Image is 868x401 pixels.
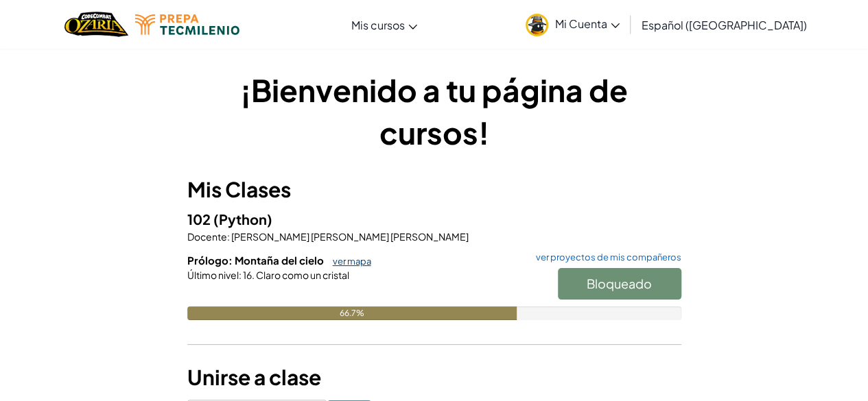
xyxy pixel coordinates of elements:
[187,210,213,228] span: 102
[187,230,227,243] span: Docente
[187,69,681,154] h1: ¡Bienvenido a tu página de cursos!
[64,10,128,38] img: Home
[213,210,272,228] span: (Python)
[635,6,814,43] a: Español ([GEOGRAPHIC_DATA])
[326,256,371,267] a: ver mapa
[187,269,239,281] span: Último nivel
[526,14,548,36] img: avatar
[242,269,255,281] span: 16.
[642,18,807,32] span: Español ([GEOGRAPHIC_DATA])
[187,362,681,393] h3: Unirse a clase
[351,18,405,32] span: Mis cursos
[555,16,620,31] span: Mi Cuenta
[230,230,469,243] span: [PERSON_NAME] [PERSON_NAME] [PERSON_NAME]
[529,253,681,262] a: ver proyectos de mis compañeros
[227,230,230,243] span: :
[187,306,517,320] div: 66.7%
[64,10,128,38] a: Ozaria by CodeCombat logo
[187,174,681,205] h3: Mis Clases
[344,6,424,43] a: Mis cursos
[519,3,626,46] a: Mi Cuenta
[255,269,349,281] span: Claro como un cristal
[187,254,326,267] span: Prólogo: Montaña del cielo
[239,269,242,281] span: :
[135,14,239,35] img: Tecmilenio logo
